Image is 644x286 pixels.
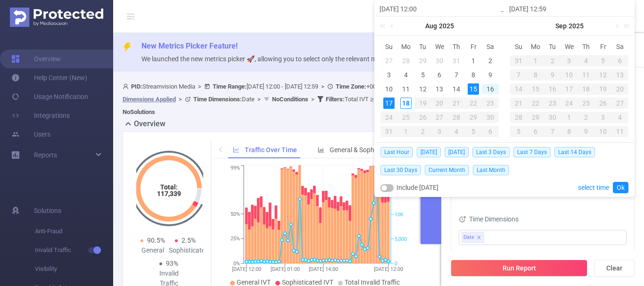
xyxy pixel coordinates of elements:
b: Time Dimensions : [193,96,242,103]
div: 12 [594,69,611,81]
td: August 21, 2025 [448,96,465,110]
td: September 1, 2025 [397,124,414,139]
div: 11 [611,126,628,137]
span: Date [463,232,474,243]
span: 90.5% [147,237,165,244]
div: 14 [510,83,527,95]
div: 8 [561,126,578,137]
td: September 15, 2025 [527,82,544,96]
div: 6 [482,126,499,137]
td: August 27, 2025 [431,110,448,124]
div: 4 [611,112,628,123]
div: 3 [594,112,611,123]
th: Thu [448,40,465,54]
td: September 27, 2025 [611,96,628,110]
td: August 1, 2025 [465,54,482,68]
span: > [176,96,185,103]
td: October 5, 2025 [510,124,527,139]
td: September 25, 2025 [578,96,594,110]
div: 23 [544,98,561,109]
span: 93% [166,260,178,267]
h2: Overview [134,118,165,130]
th: Tue [414,40,431,54]
div: 7 [544,126,561,137]
td: July 27, 2025 [380,54,397,68]
span: 2.5% [182,237,196,244]
b: No Conditions [272,96,308,103]
span: Tu [414,42,431,51]
tspan: [DATE] 12:00 [232,266,261,272]
a: Overview [11,49,61,68]
td: September 10, 2025 [561,68,578,82]
div: 16 [544,83,561,95]
a: Last year (Control + left) [378,16,390,35]
div: 5 [594,55,611,66]
td: August 8, 2025 [465,68,482,82]
input: filter select [486,232,488,243]
td: September 4, 2025 [448,124,465,139]
tspan: 25% [231,236,240,242]
div: 3 [561,55,578,66]
span: Mo [397,42,414,51]
span: Tu [544,42,561,51]
span: [DATE] [445,147,469,157]
td: August 22, 2025 [465,96,482,110]
span: Total Invalid Traffic [345,278,400,286]
div: 31 [380,126,397,137]
td: September 4, 2025 [578,54,594,68]
div: 13 [434,83,445,95]
div: 20 [611,83,628,95]
div: 23 [482,98,499,109]
div: 11 [400,83,412,95]
span: Fr [465,42,482,51]
span: > [308,96,317,103]
a: Usage Notification [11,87,88,106]
div: 18 [578,83,594,95]
span: Su [510,42,527,51]
div: 10 [561,69,578,81]
div: 2 [414,126,431,137]
tspan: 50% [231,211,240,217]
td: September 16, 2025 [544,82,561,96]
b: PID: [131,83,142,90]
a: Ok [613,182,628,193]
div: 31 [510,55,527,66]
div: 25 [578,98,594,109]
span: Sa [482,42,499,51]
div: 17 [383,98,395,109]
b: Filters : [326,96,345,103]
div: 28 [510,112,527,123]
span: Last 30 Days [380,165,421,175]
div: 22 [465,98,482,109]
td: September 7, 2025 [510,68,527,82]
div: 27 [431,112,448,123]
td: October 3, 2025 [594,110,611,124]
td: September 22, 2025 [527,96,544,110]
tspan: [DATE] 12:00 [374,266,403,272]
div: 15 [468,83,479,95]
div: 19 [414,98,431,109]
div: 11 [578,69,594,81]
a: Users [11,125,50,144]
span: General & Sophisticated IVT by Category [330,146,447,154]
tspan: 0 [395,261,397,267]
td: October 6, 2025 [527,124,544,139]
span: Streamvision Media [DATE] 12:00 - [DATE] 12:59 +00:00 [123,83,405,115]
td: October 9, 2025 [578,124,594,139]
td: August 4, 2025 [397,68,414,82]
td: August 13, 2025 [431,82,448,96]
div: 14 [451,83,462,95]
td: September 5, 2025 [594,54,611,68]
div: Sophisticated [169,245,201,255]
i: icon: line-chart [233,147,239,153]
td: August 6, 2025 [431,68,448,82]
a: Help Center (New) [11,68,87,87]
td: September 30, 2025 [544,110,561,124]
td: September 2, 2025 [544,54,561,68]
span: Sa [611,42,628,51]
td: August 24, 2025 [380,110,397,124]
div: 9 [578,126,594,137]
span: Reports [34,151,57,159]
span: > [318,83,327,90]
tspan: [DATE] 01:00 [271,266,300,272]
